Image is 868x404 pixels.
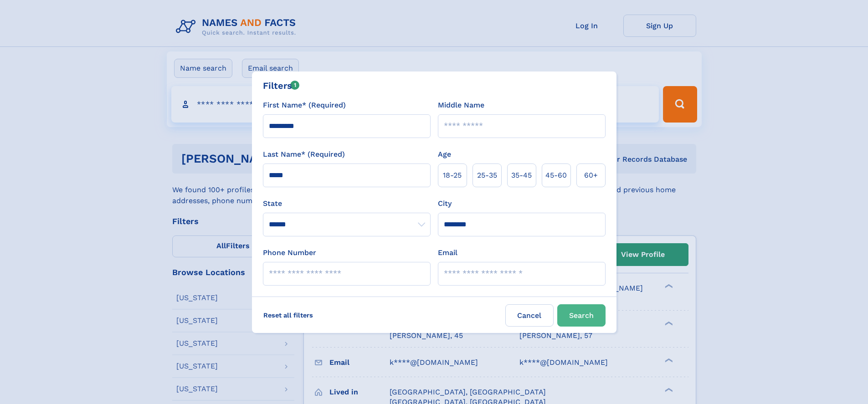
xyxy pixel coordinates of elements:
[438,149,451,160] label: Age
[443,170,462,181] span: 18‑25
[263,247,316,258] label: Phone Number
[263,149,345,160] label: Last Name* (Required)
[557,304,606,327] button: Search
[584,170,598,181] span: 60+
[263,79,300,92] div: Filters
[545,170,567,181] span: 45‑60
[257,304,319,326] label: Reset all filters
[505,304,554,327] label: Cancel
[438,100,484,111] label: Middle Name
[263,198,431,209] label: State
[438,247,457,258] label: Email
[511,170,532,181] span: 35‑45
[438,198,452,209] label: City
[263,100,346,111] label: First Name* (Required)
[477,170,497,181] span: 25‑35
